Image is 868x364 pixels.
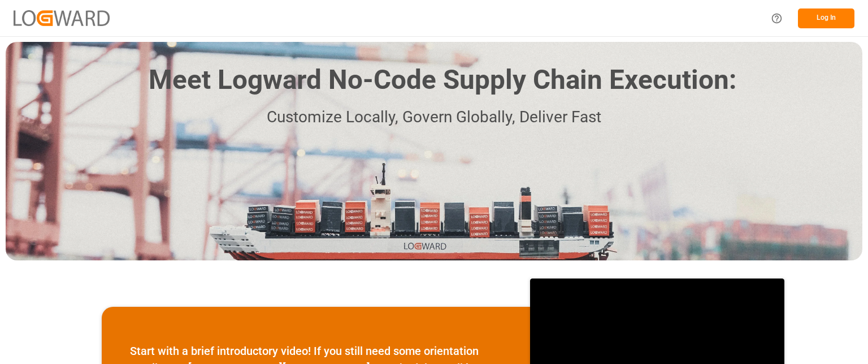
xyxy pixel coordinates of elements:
[798,8,854,28] button: Log In
[764,6,789,31] button: Help Center
[132,105,736,130] p: Customize Locally, Govern Globally, Deliver Fast
[149,60,736,100] h1: Meet Logward No-Code Supply Chain Execution:
[14,10,110,25] img: Logward_new_orange.png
